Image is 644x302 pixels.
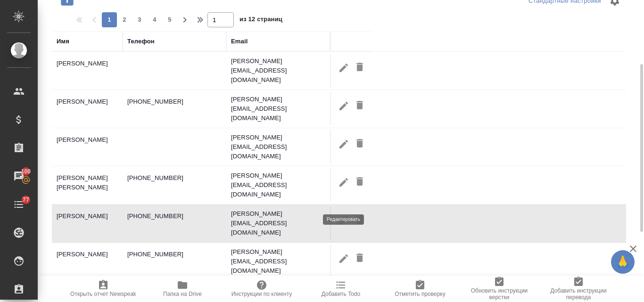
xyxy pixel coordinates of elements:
[52,169,123,202] td: [PERSON_NAME] [PERSON_NAME]
[2,164,35,188] a: 100
[16,167,37,176] span: 100
[123,207,226,240] td: [PHONE_NUMBER]
[352,97,368,114] button: Удалить
[17,195,35,204] span: 77
[380,276,460,302] button: Отметить проверку
[117,12,132,27] button: 2
[231,37,248,46] div: Email
[57,37,69,46] div: Имя
[395,291,445,297] span: Отметить проверку
[322,291,360,297] span: Добавить Todo
[2,193,35,216] a: 77
[352,212,368,229] button: Удалить
[70,291,136,297] span: Открыть отчет Newspeak
[123,169,226,202] td: [PHONE_NUMBER]
[352,59,368,76] button: Удалить
[143,276,222,302] button: Папка на Drive
[52,92,123,125] td: [PERSON_NAME]
[226,243,330,280] td: [PERSON_NAME][EMAIL_ADDRESS][DOMAIN_NAME]
[336,135,352,153] button: Редактировать
[52,207,123,240] td: [PERSON_NAME]
[336,59,352,76] button: Редактировать
[352,135,368,153] button: Удалить
[615,252,631,272] span: 🙏
[132,12,147,27] button: 3
[162,12,177,27] button: 5
[352,173,368,191] button: Удалить
[117,15,132,24] span: 2
[127,37,155,46] div: Телефон
[226,90,330,128] td: [PERSON_NAME][EMAIL_ADDRESS][DOMAIN_NAME]
[226,166,330,204] td: [PERSON_NAME][EMAIL_ADDRESS][DOMAIN_NAME]
[147,12,162,27] button: 4
[52,131,123,163] td: [PERSON_NAME]
[222,276,301,302] button: Инструкции по клиенту
[147,15,162,24] span: 4
[226,204,330,242] td: [PERSON_NAME][EMAIL_ADDRESS][DOMAIN_NAME]
[52,54,123,87] td: [PERSON_NAME]
[132,15,147,24] span: 3
[336,97,352,114] button: Редактировать
[611,250,635,274] button: 🙏
[163,291,202,297] span: Папка на Drive
[465,287,533,301] span: Обновить инструкции верстки
[226,52,330,90] td: [PERSON_NAME][EMAIL_ADDRESS][DOMAIN_NAME]
[231,291,292,297] span: Инструкции по клиенту
[545,287,612,301] span: Добавить инструкции перевода
[226,128,330,166] td: [PERSON_NAME][EMAIL_ADDRESS][DOMAIN_NAME]
[301,276,380,302] button: Добавить Todo
[162,15,177,24] span: 5
[52,245,123,278] td: [PERSON_NAME]
[239,14,282,27] span: из 12 страниц
[123,245,226,278] td: [PHONE_NUMBER]
[336,173,352,191] button: Редактировать
[460,276,539,302] button: Обновить инструкции верстки
[64,276,143,302] button: Открыть отчет Newspeak
[352,250,368,267] button: Удалить
[336,250,352,267] button: Редактировать
[123,92,226,125] td: [PHONE_NUMBER]
[539,276,618,302] button: Добавить инструкции перевода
